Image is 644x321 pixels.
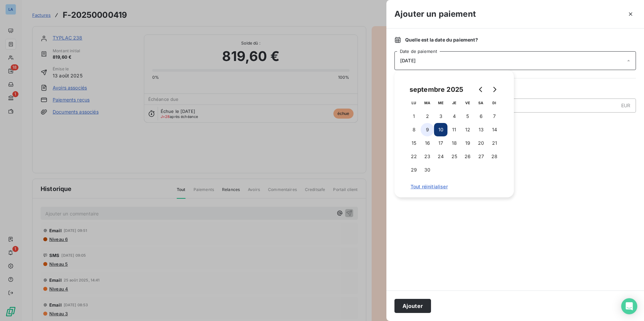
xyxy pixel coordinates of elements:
[488,96,501,110] th: dimanche
[474,96,488,110] th: samedi
[434,136,447,150] button: 17
[474,136,488,150] button: 20
[407,110,421,123] button: 1
[434,123,447,136] button: 10
[407,123,421,136] button: 8
[421,96,434,110] th: mardi
[405,37,478,43] span: Quelle est la date du paiement ?
[394,299,431,313] button: Ajouter
[488,123,501,136] button: 14
[394,8,476,20] h3: Ajouter un paiement
[447,136,461,150] button: 18
[407,84,466,95] div: septembre 2025
[407,136,421,150] button: 15
[461,123,474,136] button: 12
[434,150,447,163] button: 24
[400,58,416,63] span: [DATE]
[421,136,434,150] button: 16
[621,298,637,314] div: Open Intercom Messenger
[394,118,636,125] span: Nouveau solde dû :
[434,110,447,123] button: 3
[421,150,434,163] button: 23
[488,150,501,163] button: 28
[447,96,461,110] th: jeudi
[421,123,434,136] button: 9
[461,96,474,110] th: vendredi
[434,96,447,110] th: mercredi
[411,184,498,189] span: Tout réinitialiser
[407,163,421,177] button: 29
[461,110,474,123] button: 5
[474,150,488,163] button: 27
[474,110,488,123] button: 6
[447,123,461,136] button: 11
[447,150,461,163] button: 25
[488,110,501,123] button: 7
[488,136,501,150] button: 21
[461,150,474,163] button: 26
[421,110,434,123] button: 2
[488,83,501,96] button: Go to next month
[474,83,488,96] button: Go to previous month
[447,110,461,123] button: 4
[407,150,421,163] button: 22
[407,96,421,110] th: lundi
[421,163,434,177] button: 30
[461,136,474,150] button: 19
[474,123,488,136] button: 13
